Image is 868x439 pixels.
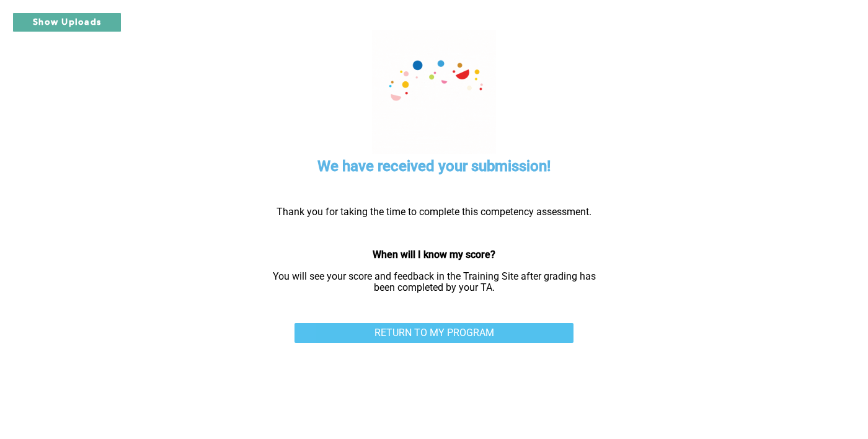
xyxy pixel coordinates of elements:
[373,249,495,260] strong: When will I know my score?
[372,30,496,154] img: celebration.7678411f.gif
[317,156,551,177] h5: We have received your submission!
[12,12,122,32] button: Show Uploads
[294,323,573,343] a: RETURN TO MY PROGRAM
[263,206,604,218] p: Thank you for taking the time to complete this competency assessment.
[263,271,604,294] p: You will see your score and feedback in the Training Site after grading has been completed by you...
